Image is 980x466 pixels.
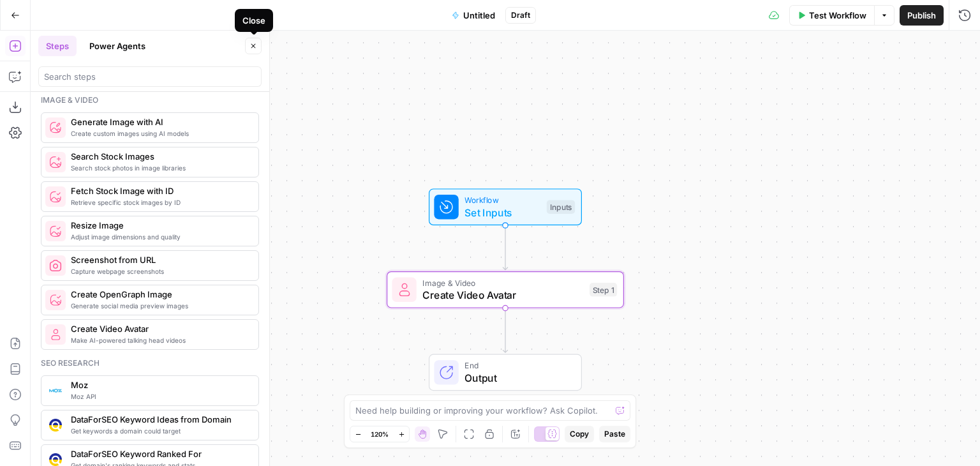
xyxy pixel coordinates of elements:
[387,271,624,308] div: Image & VideoCreate Video AvatarStep 1
[464,359,568,372] span: End
[422,287,583,303] span: Create Video Avatar
[71,232,248,242] span: Adjust image dimensions and quality
[397,282,412,297] img: rmejigl5z5mwnxpjlfq225817r45
[71,288,248,301] span: Create OpenGraph Image
[387,188,624,225] div: WorkflowSet InputsInputs
[242,14,265,27] div: Close
[71,301,248,311] span: Generate social media preview images
[71,253,248,266] span: Screenshot from URL
[71,391,248,402] span: Moz API
[464,194,540,206] span: Workflow
[387,354,624,391] div: EndOutput
[41,357,259,369] div: Seo research
[71,219,248,232] span: Resize Image
[371,429,389,439] span: 120%
[71,184,248,197] span: Fetch Stock Image with ID
[907,9,936,22] span: Publish
[71,266,248,276] span: Capture webpage screenshots
[71,163,248,173] span: Search stock photos in image libraries
[789,5,874,26] button: Test Workflow
[503,225,507,270] g: Edge from start to step_1
[511,10,530,21] span: Draft
[71,128,248,139] span: Create custom images using AI models
[444,5,503,26] button: Untitled
[49,328,62,341] img: rmejigl5z5mwnxpjlfq225817r45
[49,419,62,432] img: qj0lddqgokrswkyaqb1p9cmo0sp5
[900,5,944,26] button: Publish
[71,322,248,335] span: Create Video Avatar
[49,453,62,466] img: 3iojl28do7crl10hh26nxau20pae
[590,283,617,297] div: Step 1
[422,276,583,289] span: Image & Video
[464,370,568,386] span: Output
[71,413,248,426] span: DataForSEO Keyword Ideas from Domain
[82,36,153,56] button: Power Agents
[71,426,248,436] span: Get keywords a domain could target
[71,116,248,128] span: Generate Image with AI
[49,294,62,306] img: pyizt6wx4h99f5rkgufsmugliyey
[599,426,630,442] button: Paste
[38,36,77,56] button: Steps
[570,428,589,440] span: Copy
[71,197,248,207] span: Retrieve specific stock images by ID
[71,150,248,163] span: Search Stock Images
[547,200,575,214] div: Inputs
[71,379,248,391] span: Moz
[565,426,594,442] button: Copy
[71,335,248,345] span: Make AI-powered talking head videos
[44,70,256,83] input: Search steps
[809,9,866,22] span: Test Workflow
[71,447,248,460] span: DataForSEO Keyword Ranked For
[463,9,495,22] span: Untitled
[41,94,259,106] div: Image & video
[503,308,507,352] g: Edge from step_1 to end
[464,205,540,220] span: Set Inputs
[604,428,625,440] span: Paste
